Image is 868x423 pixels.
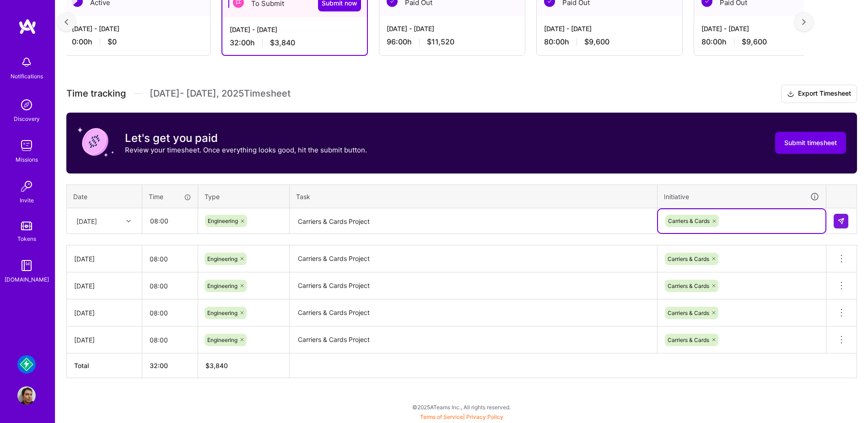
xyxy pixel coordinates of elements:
div: [DATE] - [DATE] [387,24,518,33]
textarea: Carriers & Cards Project [291,246,656,271]
span: Engineering [207,309,237,316]
img: bell [17,53,36,71]
span: Carriers & Cards [668,255,709,262]
a: User Avatar [15,386,38,405]
span: Time tracking [66,88,126,99]
textarea: Carriers & Cards Project [291,327,656,352]
textarea: Carriers & Cards Project [291,300,656,325]
span: Engineering [207,255,237,262]
div: Missions [16,155,38,164]
span: Engineering [208,217,238,224]
img: right [802,19,806,25]
th: Date [67,184,142,208]
div: 96:00 h [387,37,518,47]
div: [DATE] [74,254,135,264]
div: null [834,214,849,228]
span: $11,520 [427,37,454,47]
input: HH:MM [142,274,198,298]
th: Task [290,184,658,208]
img: coin [77,124,114,160]
img: Mudflap: Fintech for Trucking [17,355,36,374]
img: guide book [17,256,36,275]
textarea: Carriers & Cards Project [291,209,656,233]
div: 32:00 h [230,38,360,48]
span: [DATE] - [DATE] , 2025 Timesheet [150,88,291,99]
div: [DATE] - [DATE] [544,24,675,33]
span: $ 3,840 [205,362,228,369]
div: [DATE] [74,335,135,345]
a: Mudflap: Fintech for Trucking [15,355,38,374]
span: $3,840 [270,38,295,48]
button: Submit timesheet [775,132,846,154]
img: Invite [17,177,36,195]
div: © 2025 ATeams Inc., All rights reserved. [55,396,868,418]
div: Tokens [17,234,36,244]
div: [DATE] - [DATE] [701,24,832,33]
div: [DATE] [76,216,97,226]
a: Terms of Service [420,413,463,420]
div: Discovery [14,114,40,124]
div: [DATE] - [DATE] [72,24,203,33]
img: left [65,19,68,25]
span: Carriers & Cards [668,336,709,343]
img: discovery [17,96,36,114]
img: logo [18,18,37,35]
i: icon Chevron [126,219,131,223]
img: teamwork [17,136,36,155]
i: icon Download [787,89,794,99]
span: Carriers & Cards [668,282,709,289]
input: HH:MM [142,328,198,352]
input: HH:MM [143,209,197,233]
span: | [420,413,503,420]
span: $9,600 [584,37,609,47]
div: 80:00 h [544,37,675,47]
img: tokens [21,222,32,230]
span: $9,600 [742,37,767,47]
img: User Avatar [17,386,36,405]
div: [DATE] [74,308,135,318]
div: Time [149,192,191,201]
div: [DATE] - [DATE] [230,25,360,34]
th: Total [67,353,142,378]
th: 32:00 [142,353,198,378]
img: Submit [837,217,845,225]
span: Carriers & Cards [668,309,709,316]
span: Engineering [207,282,237,289]
a: Privacy Policy [466,413,503,420]
span: $0 [108,37,117,47]
textarea: Carriers & Cards Project [291,273,656,298]
input: HH:MM [142,301,198,325]
div: 0:00 h [72,37,203,47]
span: Engineering [207,336,237,343]
div: Notifications [11,71,43,81]
h3: Let's get you paid [125,131,367,145]
p: Review your timesheet. Once everything looks good, hit the submit button. [125,145,367,155]
div: [DOMAIN_NAME] [5,275,49,284]
span: Submit timesheet [784,138,837,147]
span: Carriers & Cards [668,217,710,224]
div: Invite [20,195,34,205]
div: 80:00 h [701,37,832,47]
div: [DATE] [74,281,135,291]
th: Type [198,184,290,208]
div: Initiative [664,191,819,202]
input: HH:MM [142,247,198,271]
button: Export Timesheet [781,85,857,103]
